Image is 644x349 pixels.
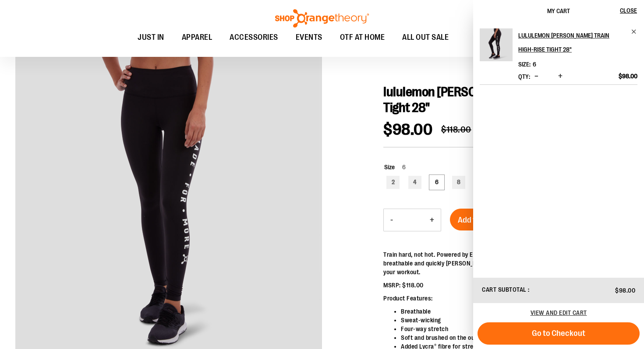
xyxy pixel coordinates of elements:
p: Train hard, not hot. Powered by Everlux™, the [PERSON_NAME] Train collection is highly breathable... [383,250,629,276]
p: MSRP: $118.00 [383,281,629,290]
a: lululemon [PERSON_NAME] Train High-Rise Tight 28" [518,28,637,56]
button: Add to Cart [450,209,504,230]
label: Qty [518,73,530,80]
button: Increase product quantity [556,72,565,81]
li: Sweat-wicking [401,316,629,325]
span: Add to Cart [458,215,496,225]
span: Close [620,7,637,14]
img: lululemon Wunder Train High-Rise Tight 28" [480,28,513,61]
li: Breathable [401,307,629,316]
li: Product [480,28,637,85]
div: 6 [430,176,443,189]
span: Go to Checkout [532,328,585,338]
span: 6 [533,61,536,68]
span: Cart Subtotal [482,286,527,293]
span: EVENTS [296,28,322,47]
span: $98.00 [615,287,635,294]
span: OTF AT HOME [340,28,385,47]
li: Soft and brushed on the outside [401,333,629,342]
input: Product quantity [400,209,423,230]
span: APPAREL [182,28,212,47]
li: Four-way stretch [401,325,629,333]
button: Decrease product quantity [532,72,541,81]
span: Size [384,164,395,171]
dt: Size [518,61,531,68]
span: $98.00 [619,72,637,80]
div: 4 [408,176,421,189]
a: lululemon Wunder Train High-Rise Tight 28" [480,28,513,67]
div: 8 [452,176,465,189]
img: Shop Orangetheory [274,9,370,28]
span: ACCESSORIES [230,28,278,47]
button: Go to Checkout [478,322,640,345]
h2: lululemon [PERSON_NAME] Train High-Rise Tight 28" [518,28,626,56]
a: Remove item [631,28,637,35]
span: My Cart [547,7,570,14]
button: Increase product quantity [423,209,441,231]
button: Decrease product quantity [384,209,400,231]
a: View and edit cart [531,309,587,316]
span: $98.00 [383,121,432,139]
span: JUST IN [138,28,164,47]
div: 2 [386,176,400,189]
span: $118.00 [441,125,471,135]
p: Product Features: [383,294,629,303]
span: ALL OUT SALE [402,28,449,47]
span: lululemon [PERSON_NAME] Train High-Rise Tight 28" [383,84,602,115]
span: 6 [395,164,406,171]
